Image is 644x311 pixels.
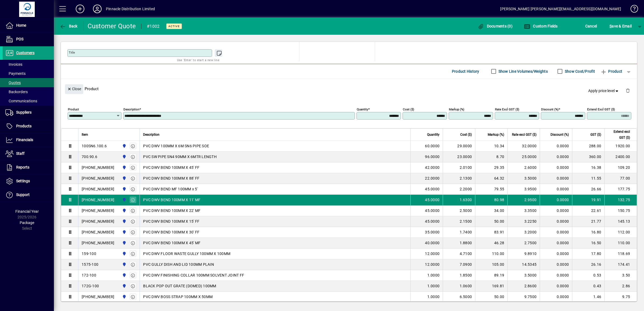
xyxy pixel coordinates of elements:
span: PVC DWV BEND 100MM X 30' FF [143,229,199,235]
td: 0.0000 [540,173,572,184]
td: 110.00 [604,238,637,249]
a: POS [3,33,54,46]
td: 19.91 [572,195,604,205]
button: Save & Email [607,21,634,31]
div: 3.2250 [511,219,536,224]
div: [PHONE_NUMBER] [82,219,115,224]
mat-label: Markup (%) [449,107,464,111]
span: 22.0000 [425,176,439,181]
span: POS [16,37,23,41]
div: 172G-100 [82,283,99,289]
mat-label: Extend excl GST ($) [587,107,615,111]
a: Quotes [3,78,54,87]
span: Settings [16,179,30,183]
div: 3.5000 [511,176,536,181]
span: Reports [16,165,29,169]
span: 12.0000 [425,251,439,256]
button: Back [58,21,79,31]
td: 2.86 [604,281,637,292]
td: 3.50 [604,270,637,281]
div: 9.7500 [511,294,536,299]
td: 80.98 [475,195,507,205]
span: 45.0000 [425,208,439,213]
div: Customer Quote [88,22,136,30]
td: 83.91 [475,227,507,238]
app-page-header-button: Delete [621,88,634,93]
span: 1.0000 [427,283,440,289]
span: PVC SW PIPE SN4 90MM X 6MTR LENGTH [143,154,217,159]
div: [PHONE_NUMBER] [82,294,115,299]
span: Pinnacle Distribution [121,175,127,181]
td: 1920.00 [604,141,637,152]
span: S [610,24,612,28]
td: 2.2000 [443,184,475,195]
a: Suppliers [3,106,54,119]
span: Pinnacle Distribution [121,240,127,246]
td: 0.0000 [540,141,572,152]
span: Product History [452,67,479,76]
span: 96.0000 [425,154,439,159]
button: Profile [89,4,106,14]
div: [PHONE_NUMBER] [82,229,115,235]
td: 0.0000 [540,270,572,281]
span: Cost ($) [460,132,472,138]
a: Settings [3,174,54,188]
mat-hint: Use 'Enter' to start a new line [177,57,219,63]
td: 0.43 [572,281,604,292]
div: 2.7500 [511,240,536,246]
a: Communications [3,96,54,106]
td: 0.0000 [540,227,572,238]
span: Pinnacle Distribution [121,272,127,278]
td: 1.8800 [443,238,475,249]
td: 288.00 [572,141,604,152]
span: Financial Year [15,209,39,214]
span: Suppliers [16,110,32,114]
span: Apply price level [588,88,619,94]
td: 46.28 [475,238,507,249]
span: Documents (0) [477,24,513,28]
td: 0.0000 [540,184,572,195]
div: 3.3500 [511,208,536,213]
button: Documents (0) [476,21,514,31]
span: Staff [16,151,25,156]
div: 9.8910 [511,251,536,256]
span: Customers [16,51,34,55]
div: [PERSON_NAME] [PERSON_NAME][EMAIL_ADDRESS][DOMAIN_NAME] [500,5,621,13]
div: 2.8600 [511,283,536,289]
span: Pinnacle Distribution [121,261,127,267]
td: 77.00 [604,173,637,184]
div: 32.0000 [511,143,536,149]
td: 1.46 [572,292,604,302]
span: Pinnacle Distribution [121,154,127,160]
label: Show Line Volumes/Weights [497,69,548,74]
div: 3.2000 [511,229,536,235]
td: 89.19 [475,270,507,281]
span: Active [168,25,180,28]
span: Quantity [427,132,439,138]
mat-label: Description [123,107,139,111]
td: 0.53 [572,270,604,281]
td: 169.81 [475,281,507,292]
td: 0.0000 [540,205,572,216]
td: 360.00 [572,152,604,162]
div: [PHONE_NUMBER] [82,186,115,192]
td: 110.00 [475,249,507,259]
td: 1.7400 [443,227,475,238]
td: 26.16 [572,259,604,270]
div: 159-100 [82,251,96,256]
span: 12.0000 [425,262,439,267]
span: Pinnacle Distribution [121,283,127,289]
span: Pinnacle Distribution [121,143,127,149]
span: Pinnacle Distribution [121,294,127,300]
td: 0.0000 [540,162,572,173]
mat-label: Title [69,51,75,54]
td: 26.66 [572,184,604,195]
td: 2.1500 [443,216,475,227]
button: Cancel [584,21,598,31]
span: Rate excl GST ($) [512,132,536,138]
td: 118.69 [604,249,637,259]
span: 1.0000 [427,294,440,299]
div: 3.5000 [511,272,536,278]
td: 34.00 [475,205,507,216]
span: ave & Email [610,22,632,30]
